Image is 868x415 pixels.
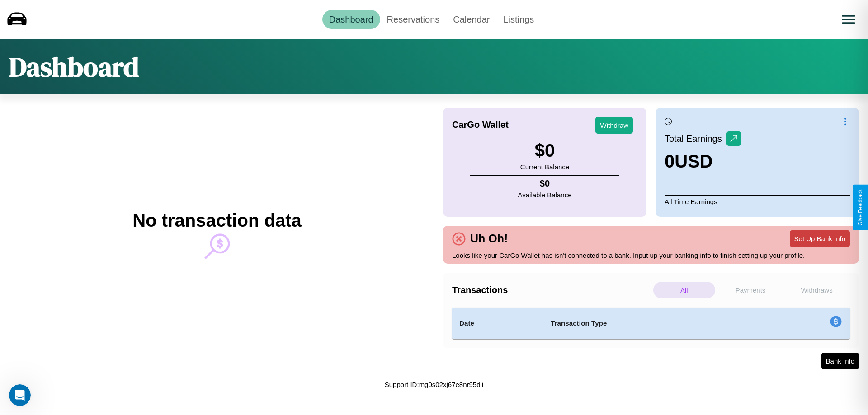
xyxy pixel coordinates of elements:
[665,195,850,208] p: All Time Earnings
[452,120,509,130] h4: CarGo Wallet
[786,282,848,298] p: Withdraws
[836,7,861,32] button: Open menu
[9,384,31,406] iframe: Intercom live chat
[380,10,447,29] a: Reservations
[520,140,569,161] h3: $ 0
[665,131,726,147] p: Total Earnings
[132,210,301,231] h2: No transaction data
[720,282,782,298] p: Payments
[790,230,850,247] button: Set Up Bank Info
[446,10,496,29] a: Calendar
[466,232,512,245] h4: Uh Oh!
[496,10,541,29] a: Listings
[518,189,572,201] p: Available Balance
[452,249,850,261] p: Looks like your CarGo Wallet has isn't connected to a bank. Input up your banking info to finish ...
[452,285,651,295] h4: Transactions
[518,178,572,189] h4: $ 0
[821,353,859,369] button: Bank Info
[322,10,380,29] a: Dashboard
[653,282,715,298] p: All
[459,318,536,329] h4: Date
[9,48,139,85] h1: Dashboard
[520,161,569,173] p: Current Balance
[857,189,863,226] div: Give Feedback
[385,378,483,391] p: Support ID: mg0s02xj67e8nr95dli
[665,151,741,172] h3: 0 USD
[595,117,633,134] button: Withdraw
[452,308,850,339] table: simple table
[551,318,756,329] h4: Transaction Type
